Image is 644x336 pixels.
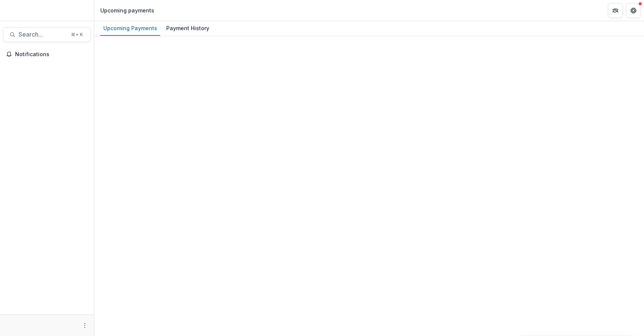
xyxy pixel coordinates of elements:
button: Get Help [626,3,641,18]
a: Upcoming Payments [100,21,160,36]
a: Payment History [163,21,212,36]
div: Payment History [163,23,212,34]
button: Search... [3,27,91,42]
div: Upcoming payments [100,6,154,14]
button: More [80,321,89,330]
div: Upcoming Payments [100,23,160,34]
button: Notifications [3,48,91,60]
div: ⌘ + K [69,31,84,39]
span: Search... [18,31,66,38]
button: Partners [608,3,623,18]
nav: breadcrumb [97,5,157,16]
span: Notifications [15,51,88,58]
